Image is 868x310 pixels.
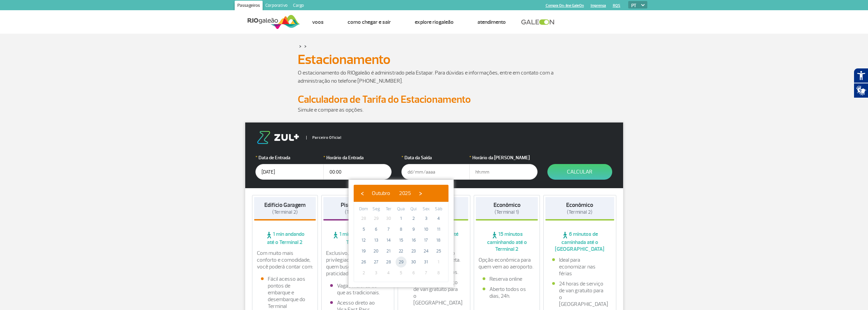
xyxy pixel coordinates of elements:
span: 1 [396,213,407,224]
span: 21 [383,246,394,257]
span: 15 [396,235,407,246]
a: Passageiros [235,1,263,12]
span: (Terminal 2) [567,209,592,215]
label: Data da Saída [401,154,470,161]
p: Exclusivo, com localização privilegiada e ideal para quem busca conforto e praticidade. [326,250,389,277]
a: Explore RIOgaleão [415,19,454,26]
span: 31 [421,257,431,267]
span: 29 [371,213,382,224]
strong: Econômico [566,201,593,209]
span: 3 [421,213,431,224]
span: (Terminal 1) [495,209,519,215]
th: weekday [382,206,395,213]
a: Imprensa [591,3,606,8]
span: 17 [421,235,431,246]
span: 14 [383,235,394,246]
span: 12 [358,235,369,246]
div: Plugin de acessibilidade da Hand Talk. [854,68,868,98]
li: Ideal para economizar nas férias [552,257,607,277]
input: dd/mm/aaaa [401,164,470,180]
span: 28 [383,257,394,267]
span: 7 [383,224,394,235]
a: > [304,42,307,50]
bs-datepicker-navigation-view: ​ ​ ​ [357,189,426,196]
img: logo-zul.png [255,131,300,144]
span: 1 min andando até o Terminal 2 [254,231,316,246]
span: (Terminal 2) [345,209,370,215]
strong: Edifício Garagem [264,201,306,209]
a: Cargo [290,1,307,12]
span: 2 [408,213,419,224]
span: 24 [421,246,431,257]
span: 15 minutos caminhando até o Terminal 2 [476,231,538,252]
a: RQS [613,3,620,8]
strong: Econômico [494,201,520,209]
span: 7 [421,267,431,278]
span: 6 minutos de caminhada até o [GEOGRAPHIC_DATA] [545,231,614,252]
li: Reserva online [483,276,531,282]
span: Outubro [372,190,390,197]
span: 1 [433,257,444,267]
span: 30 [383,213,394,224]
span: 2 [358,267,369,278]
span: 2025 [399,190,411,197]
label: Horário da Entrada [323,154,392,161]
a: Compra On-line GaleOn [546,3,584,8]
button: Outubro [367,188,395,198]
button: › [415,188,426,198]
a: Como chegar e sair [348,19,391,26]
span: 27 [371,257,382,267]
th: weekday [395,206,408,213]
input: hh:mm [323,164,392,180]
span: 22 [396,246,407,257]
li: 24 horas de serviço de van gratuito para o [GEOGRAPHIC_DATA] [552,280,607,308]
th: weekday [357,206,370,213]
label: Horário da [PERSON_NAME] [469,154,538,161]
strong: Piso Premium [341,201,374,209]
span: 13 [371,235,382,246]
span: 5 [358,224,369,235]
input: dd/mm/aaaa [255,164,324,180]
li: Aberto todos os dias, 24h. [483,286,531,299]
span: Parceiro Oficial [306,136,341,140]
button: Calcular [547,164,612,180]
button: 2025 [395,188,415,198]
span: 11 [433,224,444,235]
h2: Calculadora de Tarifa do Estacionamento [298,93,571,106]
li: Fácil acesso aos pontos de embarque e desembarque do Terminal [261,276,309,310]
a: > [299,42,301,50]
th: weekday [420,206,432,213]
th: weekday [432,206,445,213]
a: Voos [312,19,324,26]
li: Vagas maiores do que as tradicionais. [330,282,385,296]
span: 4 [383,267,394,278]
li: 24 horas de serviço de van gratuito para o [GEOGRAPHIC_DATA] [407,279,462,306]
span: 19 [358,246,369,257]
bs-datepicker-container: calendar [349,180,454,287]
span: 6 [371,224,382,235]
p: O estacionamento do RIOgaleão é administrado pela Estapar. Para dúvidas e informações, entre em c... [298,69,571,85]
span: 8 [433,267,444,278]
h1: Estacionamento [298,54,571,65]
a: Atendimento [477,19,506,26]
span: 9 [408,224,419,235]
button: ‹ [357,188,367,198]
span: 28 [358,213,369,224]
span: 20 [371,246,382,257]
p: Com muito mais conforto e comodidade, você poderá contar com: [257,250,313,270]
span: 8 [396,224,407,235]
span: 30 [408,257,419,267]
span: 26 [358,257,369,267]
span: 25 [433,246,444,257]
span: 4 [433,213,444,224]
label: Data de Entrada [255,154,324,161]
span: 5 [396,267,407,278]
span: 23 [408,246,419,257]
span: 6 [408,267,419,278]
span: 10 [421,224,431,235]
span: 29 [396,257,407,267]
button: Abrir tradutor de língua de sinais. [854,83,868,98]
p: Opção econômica para quem vem ao aeroporto. [479,257,535,270]
span: 3 [371,267,382,278]
input: hh:mm [469,164,538,180]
